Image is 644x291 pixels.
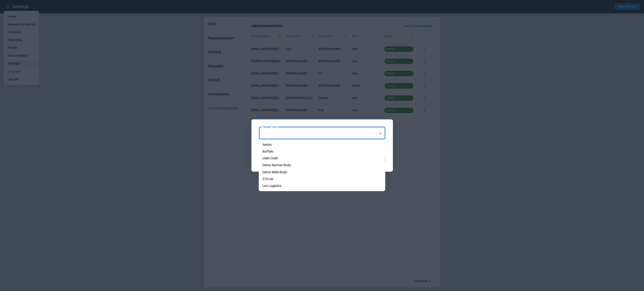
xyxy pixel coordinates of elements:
li: Demo Narrow Body [259,162,385,169]
label: Tenant List [262,125,277,129]
li: CMA CGM [259,155,385,162]
li: Buffalo [259,148,385,155]
button: Close [377,130,384,137]
li: Aerios [259,141,385,148]
li: Demo Wide Body [259,169,385,176]
li: GTA Air [259,176,385,182]
li: Lex Logistics [259,182,385,189]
